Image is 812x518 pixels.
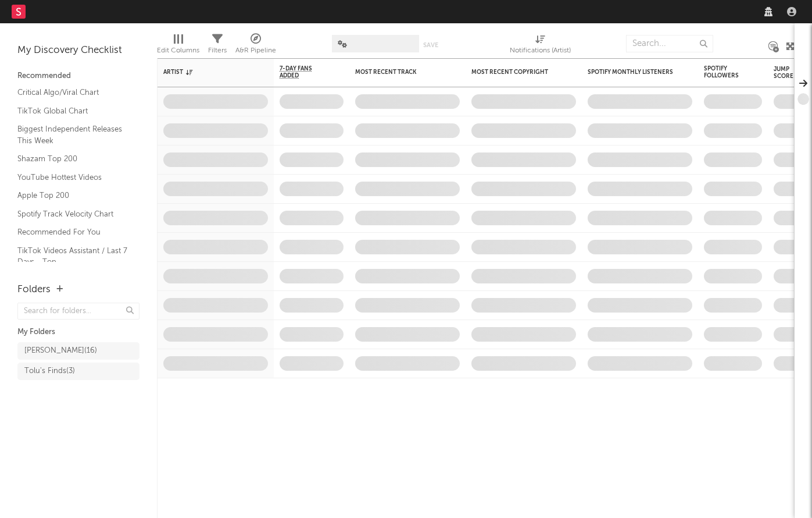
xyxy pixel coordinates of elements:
[774,66,803,80] div: Jump Score
[510,29,571,63] div: Notifications (Artist)
[704,65,745,79] div: Spotify Followers
[17,303,139,320] input: Search for folders...
[17,226,128,239] a: Recommended For You
[17,86,128,99] a: Critical Algo/Viral Chart
[423,42,438,48] button: Save
[208,44,227,58] div: Filters
[17,105,128,118] a: TikTok Global Chart
[17,171,128,184] a: YouTube Hottest Videos
[17,244,128,268] a: TikTok Videos Assistant / Last 7 Days - Top
[17,342,139,360] a: [PERSON_NAME](16)
[208,29,227,63] div: Filters
[17,123,128,147] a: Biggest Independent Releases This Week
[471,69,559,76] div: Most Recent Copyright
[588,69,675,76] div: Spotify Monthly Listeners
[157,44,199,58] div: Edit Columns
[510,44,571,58] div: Notifications (Artist)
[280,65,326,79] span: 7-Day Fans Added
[17,208,128,221] a: Spotify Track Velocity Chart
[235,29,276,63] div: A&R Pipeline
[163,69,251,76] div: Artist
[17,325,139,339] div: My Folders
[355,69,442,76] div: Most Recent Track
[17,69,139,83] div: Recommended
[24,364,75,378] div: Tolu's Finds ( 3 )
[17,283,51,297] div: Folders
[17,189,128,202] a: Apple Top 200
[24,344,97,358] div: [PERSON_NAME] ( 16 )
[626,35,713,52] input: Search...
[17,152,128,165] a: Shazam Top 200
[235,44,276,58] div: A&R Pipeline
[17,363,139,380] a: Tolu's Finds(3)
[17,44,139,58] div: My Discovery Checklist
[157,29,199,63] div: Edit Columns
